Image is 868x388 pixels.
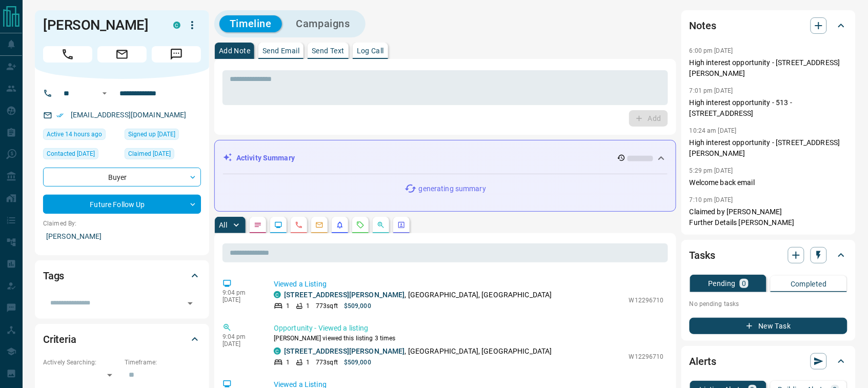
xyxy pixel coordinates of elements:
p: [PERSON_NAME] viewed this listing 3 times [274,334,664,343]
a: [STREET_ADDRESS][PERSON_NAME] [284,291,405,299]
svg: Lead Browsing Activity [274,221,282,229]
p: 9:04 pm [223,289,258,296]
svg: Listing Alerts [336,221,344,229]
p: High interest opportunity - 513 - [STREET_ADDRESS] [690,97,847,119]
p: High interest opportunity - [STREET_ADDRESS][PERSON_NAME] [690,57,847,79]
div: Tasks [690,243,847,268]
a: [STREET_ADDRESS][PERSON_NAME] [284,347,405,355]
div: condos.ca [173,22,180,29]
p: Completed [791,280,827,288]
span: Active 14 hours ago [47,129,102,139]
p: , [GEOGRAPHIC_DATA], [GEOGRAPHIC_DATA] [284,290,552,300]
h2: Criteria [43,331,76,348]
div: Alerts [690,349,847,374]
div: Notes [690,13,847,38]
p: Claimed by [PERSON_NAME] Further Details [PERSON_NAME] [690,207,847,228]
div: Tags [43,263,201,288]
div: Buyer [43,168,201,187]
button: Open [98,87,111,99]
p: Send Email [263,47,299,54]
p: 1 [306,358,310,367]
p: [DATE] [223,340,258,348]
div: Activity Summary [223,149,668,168]
p: 773 sqft [316,358,338,367]
a: [EMAIL_ADDRESS][DOMAIN_NAME] [71,111,187,119]
span: Claimed [DATE] [128,149,171,159]
p: Log Call [357,47,384,54]
h2: Notes [690,17,716,34]
h2: Tags [43,268,64,284]
svg: Emails [315,221,324,229]
p: Send Text [312,47,345,54]
p: 9:04 pm [223,333,258,340]
p: 1 [306,301,310,311]
div: Sun May 01 2022 [125,148,201,162]
svg: Email Verified [56,112,64,119]
span: Signed up [DATE] [128,129,175,139]
p: Add Note [219,47,250,54]
p: generating summary [419,183,486,194]
p: High interest opportunity - [STREET_ADDRESS][PERSON_NAME] [690,137,847,159]
p: Claimed By: [43,219,201,228]
div: Sun May 01 2022 [125,129,201,143]
h1: [PERSON_NAME] [43,17,158,33]
p: Welcome back email [690,177,847,188]
p: Viewed a Listing [274,279,664,290]
svg: Requests [356,221,365,229]
h2: Alerts [690,353,716,370]
p: Pending [708,280,736,287]
span: Contacted [DATE] [47,149,95,159]
p: 7:01 pm [DATE] [690,87,733,94]
p: [PERSON_NAME] [43,228,201,245]
p: Opportunity - Viewed a listing [274,323,664,334]
p: 773 sqft [316,301,338,311]
p: 5:29 pm [DATE] [690,167,733,174]
p: 7:10 pm [DATE] [690,196,733,203]
svg: Agent Actions [397,221,406,229]
div: condos.ca [274,291,281,298]
span: Call [43,46,92,63]
svg: Opportunities [377,221,385,229]
p: 1 [286,358,290,367]
p: $509,000 [344,358,371,367]
span: Message [152,46,201,63]
div: condos.ca [274,348,281,355]
p: Actively Searching: [43,358,119,367]
div: Future Follow Up [43,195,201,214]
button: Timeline [219,15,282,32]
div: Criteria [43,327,201,352]
button: Campaigns [286,15,360,32]
h2: Tasks [690,247,715,263]
p: 0 [742,280,746,287]
p: 6:00 pm [DATE] [690,47,733,54]
p: , [GEOGRAPHIC_DATA], [GEOGRAPHIC_DATA] [284,346,552,357]
p: No pending tasks [690,296,847,312]
button: New Task [690,318,847,334]
p: 1 [286,301,290,311]
div: Fri Aug 15 2025 [43,129,119,143]
button: Open [183,296,197,311]
p: $509,000 [344,301,371,311]
p: 10:24 am [DATE] [690,127,737,134]
p: [DATE] [223,296,258,303]
span: Email [97,46,147,63]
div: Fri May 09 2025 [43,148,119,162]
p: All [219,221,227,229]
p: Timeframe: [125,358,201,367]
p: Activity Summary [236,153,295,164]
svg: Notes [254,221,262,229]
p: W12296710 [629,296,664,305]
svg: Calls [295,221,303,229]
p: W12296710 [629,352,664,361]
